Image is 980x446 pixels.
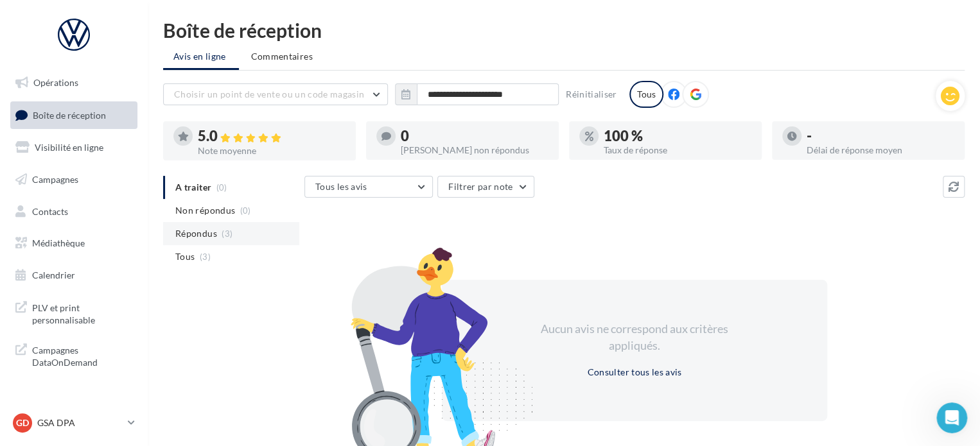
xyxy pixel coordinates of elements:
[8,166,140,193] a: Campagnes
[8,69,140,96] a: Opérations
[936,402,967,433] iframe: Intercom live chat
[8,198,140,225] a: Contacts
[604,129,751,143] div: 100 %
[240,205,251,216] span: (0)
[35,142,103,153] span: Visibilité en ligne
[32,205,68,216] span: Contacts
[198,146,346,155] div: Note moyenne
[524,321,745,354] div: Aucun avis ne correspond aux critères appliqués.
[304,176,433,198] button: Tous les avis
[33,109,106,120] span: Boîte de réception
[8,336,140,374] a: Campagnes DataOnDemand
[198,129,346,144] div: 5.0
[222,228,232,239] span: (3)
[32,237,85,248] span: Médiathèque
[582,365,687,380] button: Consulter tous les avis
[315,181,367,192] span: Tous les avis
[163,83,388,105] button: Choisir un point de vente ou un code magasin
[163,21,965,40] div: Boîte de réception
[8,134,140,161] a: Visibilité en ligne
[8,294,140,332] a: PLV et print personnalisable
[807,129,954,143] div: -
[174,89,364,99] span: Choisir un point de vente ou un code magasin
[33,77,78,88] span: Opérations
[807,146,954,155] div: Délai de réponse moyen
[32,299,132,327] span: PLV et print personnalisable
[8,262,140,289] a: Calendrier
[604,146,751,155] div: Taux de réponse
[37,416,123,429] p: GSA DPA
[32,174,78,185] span: Campagnes
[8,101,140,129] a: Boîte de réception
[16,416,29,429] span: GD
[401,129,548,143] div: 0
[175,250,195,263] span: Tous
[437,176,534,198] button: Filtrer par note
[8,230,140,257] a: Médiathèque
[200,252,211,262] span: (3)
[32,270,75,280] span: Calendrier
[175,227,217,240] span: Répondus
[401,146,548,155] div: [PERSON_NAME] non répondus
[561,87,622,102] button: Réinitialiser
[32,341,132,369] span: Campagnes DataOnDemand
[251,50,313,63] span: Commentaires
[175,204,235,217] span: Non répondus
[629,81,663,108] div: Tous
[10,411,137,435] a: GD GSA DPA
